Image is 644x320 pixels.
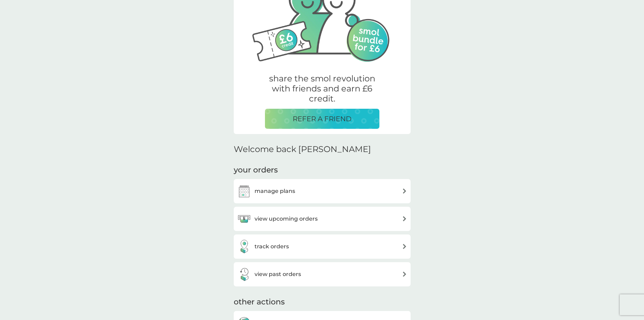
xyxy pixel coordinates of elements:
img: arrow right [402,244,407,249]
h3: view upcoming orders [255,214,318,223]
button: REFER A FRIEND [265,109,379,129]
h3: your orders [234,165,278,176]
h2: Welcome back [PERSON_NAME] [234,144,371,154]
h3: track orders [255,242,289,251]
h3: manage plans [255,187,295,196]
img: arrow right [402,272,407,277]
p: share the smol revolution with friends and earn £6 credit. [265,74,379,104]
img: arrow right [402,216,407,221]
p: REFER A FRIEND [293,113,352,124]
img: arrow right [402,188,407,194]
h3: other actions [234,297,285,308]
h3: view past orders [255,270,301,279]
